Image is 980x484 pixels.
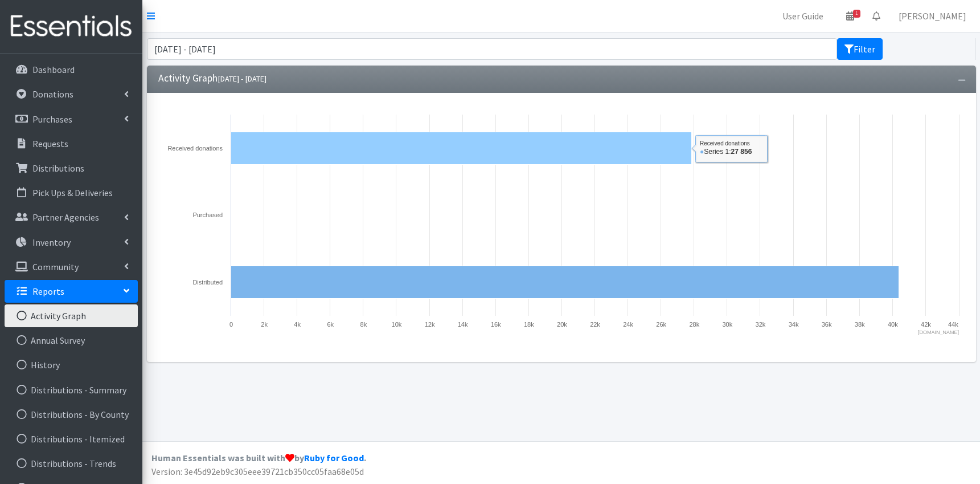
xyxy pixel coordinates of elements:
[557,321,567,328] text: 20k
[5,353,138,376] a: History
[5,403,138,426] a: Distributions - By County
[656,321,666,328] text: 26k
[151,452,366,463] strong: Human Essentials was built with by .
[5,157,138,180] a: Distributions
[192,212,223,218] text: Purchased
[889,5,975,27] a: [PERSON_NAME]
[458,321,468,328] text: 14k
[5,181,138,204] a: Pick Ups & Deliveries
[158,72,266,84] h3: Activity Graph
[5,379,138,401] a: Distributions - Summary
[789,321,799,328] text: 34k
[5,231,138,254] a: Inventory
[32,187,113,198] p: Pick Ups & Deliveries
[5,58,138,81] a: Dashboard
[623,321,633,328] text: 24k
[722,321,732,328] text: 30k
[524,321,534,328] text: 18k
[5,452,138,475] a: Distributions - Trends
[425,321,435,328] text: 12k
[392,321,402,328] text: 10k
[888,321,898,328] text: 40k
[32,88,73,100] p: Donations
[822,321,832,328] text: 36k
[32,113,72,125] p: Purchases
[32,286,64,297] p: Reports
[590,321,600,328] text: 22k
[5,7,138,46] img: HumanEssentials
[32,261,79,272] p: Community
[327,321,334,328] text: 6k
[756,321,766,328] text: 32k
[5,255,138,278] a: Community
[773,5,833,27] a: User Guide
[5,428,138,450] a: Distributions - Itemized
[5,108,138,131] a: Purchases
[855,321,865,328] text: 38k
[5,132,138,155] a: Requests
[32,162,84,174] p: Distributions
[192,279,223,286] text: Distributed
[5,304,138,327] a: Activity Graph
[491,321,501,328] text: 16k
[304,452,364,463] a: Ruby for Good
[167,145,223,152] text: Received donations
[294,321,301,328] text: 4k
[5,280,138,303] a: Reports
[689,321,699,328] text: 28k
[837,38,883,60] button: Filter
[229,321,233,328] text: 0
[32,237,71,248] p: Inventory
[32,64,75,75] p: Dashboard
[147,38,838,60] input: January 1, 2011 - December 31, 2011
[837,5,863,27] a: 1
[5,83,138,105] a: Donations
[151,466,364,477] span: Version: 3e45d92eb9c305eee39721cb350cc05faa68e05d
[948,321,958,328] text: 44k
[360,321,367,328] text: 8k
[261,321,268,328] text: 2k
[853,10,860,18] span: 1
[32,138,68,149] p: Requests
[32,212,99,223] p: Partner Agencies
[918,330,959,335] text: [DOMAIN_NAME]
[5,329,138,352] a: Annual Survey
[5,206,138,229] a: Partner Agencies
[218,74,266,84] small: [DATE] - [DATE]
[921,321,931,328] text: 42k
